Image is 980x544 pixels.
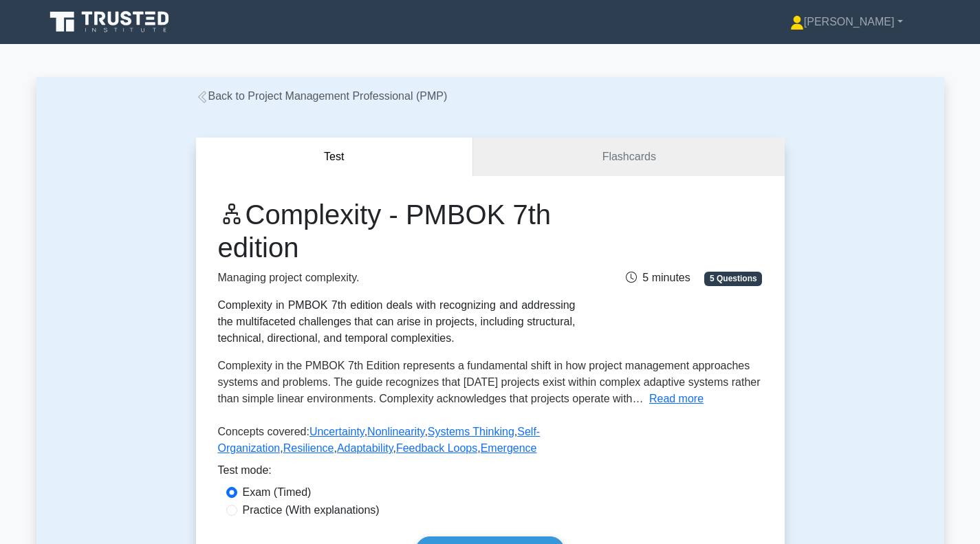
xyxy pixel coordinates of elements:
[196,90,448,102] a: Back to Project Management Professional (PMP)
[218,297,576,347] div: Complexity in PMBOK 7th edition deals with recognizing and addressing the multifaceted challenges...
[283,442,334,454] a: Resilience
[218,270,576,286] p: Managing project complexity.
[367,426,424,437] a: Nonlinearity
[218,462,763,484] div: Test mode:
[337,442,393,454] a: Adaptability
[626,272,690,283] span: 5 minutes
[196,138,474,177] button: Test
[309,426,364,437] a: Uncertainty
[218,198,576,264] h1: Complexity - PMBOK 7th edition
[649,391,704,407] button: Read more
[396,442,477,454] a: Feedback Loops
[481,442,537,454] a: Emergence
[757,8,936,36] a: [PERSON_NAME]
[704,272,762,285] span: 5 Questions
[473,138,784,177] a: Flashcards
[243,502,380,519] label: Practice (With explanations)
[218,424,763,462] p: Concepts covered: , , , , , , ,
[428,426,514,437] a: Systems Thinking
[218,360,761,404] span: Complexity in the PMBOK 7th Edition represents a fundamental shift in how project management appr...
[243,484,312,501] label: Exam (Timed)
